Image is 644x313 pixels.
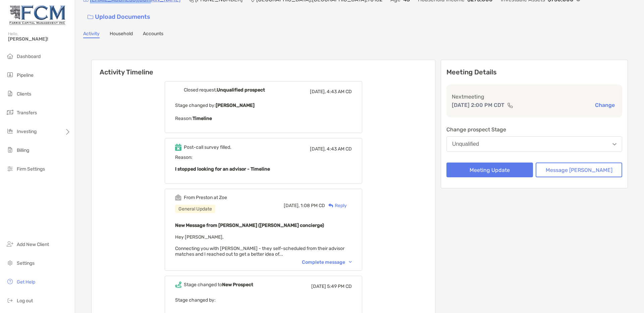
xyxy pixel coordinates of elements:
[175,87,181,93] img: Event icon
[446,125,622,134] p: Change prospect Stage
[311,284,326,289] span: [DATE]
[184,87,265,93] div: Closed request,
[175,144,181,151] img: Event icon
[328,203,333,208] img: Reply icon
[193,116,212,121] b: Timeline
[446,163,533,177] button: Meeting Update
[175,114,352,123] p: Reason:
[6,52,14,60] img: dashboard icon
[143,31,163,38] a: Accounts
[452,141,479,147] div: Unqualified
[17,260,35,266] span: Settings
[17,279,35,285] span: Get Help
[6,165,14,173] img: firm-settings icon
[452,101,504,109] p: [DATE] 2:00 PM CDT
[6,146,14,154] img: billing icon
[6,259,14,267] img: settings icon
[327,146,352,152] span: 4:43 AM CD
[593,102,617,109] button: Change
[612,143,616,145] img: Open dropdown arrow
[6,108,14,116] img: transfers icon
[175,205,215,213] div: General Update
[216,103,255,108] b: [PERSON_NAME]
[175,296,352,304] p: Stage changed by:
[284,203,300,208] span: [DATE],
[17,110,37,116] span: Transfers
[175,101,352,110] p: Stage changed by:
[175,194,181,201] img: Event icon
[175,281,181,288] img: Event icon
[507,103,513,108] img: communication type
[110,31,133,38] a: Household
[452,92,617,101] p: Next meeting
[17,147,29,153] span: Billing
[6,127,14,135] img: investing icon
[83,31,100,38] a: Activity
[327,89,352,95] span: 4:43 AM CD
[446,68,622,76] p: Meeting Details
[446,136,622,152] button: Unqualified
[302,259,352,265] div: Complete message
[6,240,14,248] img: add_new_client icon
[6,296,14,304] img: logout icon
[8,3,67,27] img: Zoe Logo
[325,202,347,209] div: Reply
[217,87,265,93] b: Unqualified prospect
[349,261,352,263] img: Chevron icon
[175,223,324,228] b: New Message from [PERSON_NAME] ([PERSON_NAME] concierge)
[17,298,33,304] span: Log out
[175,234,344,257] span: Hey [PERSON_NAME], Connecting you with [PERSON_NAME] - they self-scheduled from their advisor mat...
[17,91,31,97] span: Clients
[222,282,253,288] b: New Prospect
[184,195,227,200] div: From Preston at Zoe
[6,277,14,286] img: get-help icon
[6,71,14,79] img: pipeline icon
[83,10,155,24] a: Upload Documents
[310,146,326,152] span: [DATE],
[88,15,93,19] img: button icon
[310,89,326,95] span: [DATE],
[536,163,622,177] button: Message [PERSON_NAME]
[17,129,37,134] span: Investing
[301,203,325,208] span: 1:08 PM CD
[327,284,352,289] span: 5:49 PM CD
[6,89,14,98] img: clients icon
[17,72,34,78] span: Pipeline
[8,36,71,42] span: [PERSON_NAME]!
[175,166,270,172] b: I stopped looking for an advisor - Timeline
[184,282,253,288] div: Stage changed to
[17,242,49,247] span: Add New Client
[17,54,41,59] span: Dashboard
[17,166,45,172] span: Firm Settings
[184,144,231,150] div: Post-call survey filled.
[92,60,435,76] h6: Activity Timeline
[175,154,352,173] span: Reason:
